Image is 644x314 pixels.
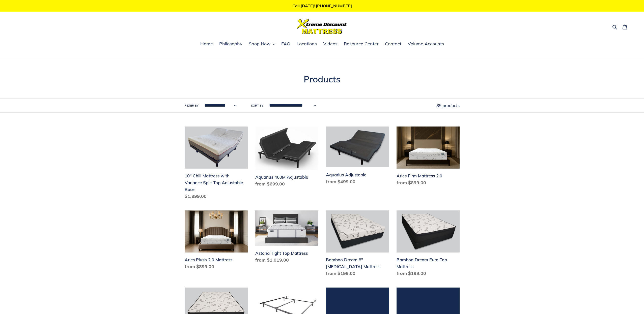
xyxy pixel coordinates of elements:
[198,40,215,48] a: Home
[249,41,271,47] span: Shop Now
[185,127,248,202] a: 10" Chill Mattress with Variance Split Top Adjustable Base
[323,41,338,47] span: Videos
[397,127,460,188] a: Aries Firm Mattress 2.0
[185,210,248,272] a: Aries Plush 2.0 Mattress
[200,41,213,47] span: Home
[217,40,245,48] a: Philosophy
[326,210,389,279] a: Bamboo Dream 8" Memory Foam Mattress
[385,41,401,47] span: Contact
[255,210,318,265] a: Astoria Tight Top Mattress
[382,40,404,48] a: Contact
[246,40,277,48] button: Shop Now
[279,40,293,48] a: FAQ
[219,41,242,47] span: Philosophy
[436,103,460,108] span: 85 products
[344,41,379,47] span: Resource Center
[397,210,460,279] a: Bamboo Dream Euro Top Mattress
[321,40,340,48] a: Videos
[294,40,319,48] a: Locations
[304,74,340,85] span: Products
[341,40,381,48] a: Resource Center
[255,127,318,189] a: Aquarius 400M Adjustable
[405,40,446,48] a: Volume Accounts
[281,41,290,47] span: FAQ
[297,19,347,34] img: Xtreme Discount Mattress
[297,41,317,47] span: Locations
[185,103,199,108] label: Filter by
[408,41,444,47] span: Volume Accounts
[251,103,263,108] label: Sort by
[326,127,389,187] a: Aquarius Adjustable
